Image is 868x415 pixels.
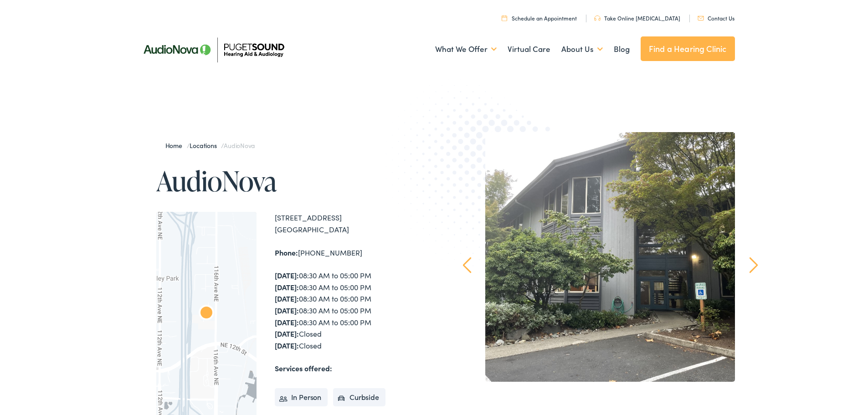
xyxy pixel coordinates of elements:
[698,14,734,22] a: Contact Us
[165,141,187,150] a: Home
[275,212,434,235] div: [STREET_ADDRESS] [GEOGRAPHIC_DATA]
[594,14,680,22] a: Take Online [MEDICAL_DATA]
[275,328,299,338] strong: [DATE]:
[165,141,255,150] span: / /
[641,36,735,61] a: Find a Hearing Clinic
[275,270,434,351] div: 08:30 AM to 05:00 PM 08:30 AM to 05:00 PM 08:30 AM to 05:00 PM 08:30 AM to 05:00 PM 08:30 AM to 0...
[502,15,507,21] img: utility icon
[224,141,255,150] span: AudioNova
[195,303,217,325] div: AudioNova
[275,270,299,280] strong: [DATE]:
[275,363,332,373] strong: Services offered:
[462,257,471,273] a: Prev
[594,15,601,21] img: utility icon
[275,317,299,327] strong: [DATE]:
[275,282,299,292] strong: [DATE]:
[435,32,497,66] a: What We Offer
[749,257,758,273] a: Next
[275,247,434,259] div: [PHONE_NUMBER]
[275,340,299,350] strong: [DATE]:
[614,32,630,66] a: Blog
[275,293,299,303] strong: [DATE]:
[561,32,603,66] a: About Us
[156,166,434,196] h1: AudioNova
[333,388,385,406] li: Curbside
[508,32,550,66] a: Virtual Care
[275,388,328,406] li: In Person
[190,141,221,150] a: Locations
[502,14,577,22] a: Schedule an Appointment
[698,16,704,20] img: utility icon
[275,305,299,315] strong: [DATE]:
[275,247,298,257] strong: Phone:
